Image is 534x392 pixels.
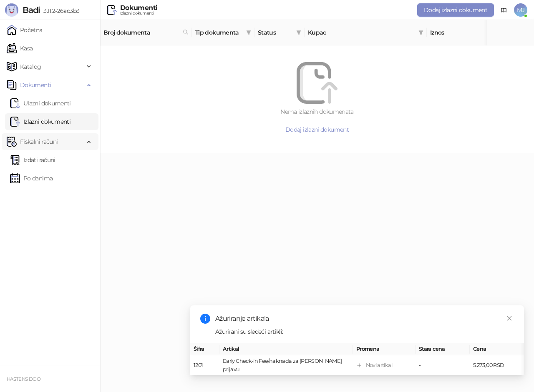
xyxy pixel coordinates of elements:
[215,327,514,336] div: Ažurirani su sledeći artikli:
[20,77,51,93] span: Dokumenti
[40,7,79,15] span: 3.11.2-26ac3b3
[10,170,53,187] a: Po danima
[296,30,301,35] span: filter
[416,343,470,355] th: Stara cena
[418,30,423,35] span: filter
[7,40,33,57] a: Kasa
[416,355,470,376] td: -
[497,3,511,17] a: Dokumentacija
[7,22,43,38] a: Početna
[20,133,58,150] span: Fiskalni računi
[244,26,253,39] span: filter
[215,314,514,324] div: Ažuriranje artikala
[417,3,494,17] button: Dodaj izlazni dokument
[120,5,157,11] div: Dokumenti
[120,11,157,15] div: Izlazni dokumenti
[200,314,210,324] span: info-circle
[285,126,349,133] span: Dodaj izlazni dokument
[120,107,514,116] div: Nema izlaznih dokumenata
[308,28,415,37] span: Kupac
[424,6,487,14] span: Dodaj izlazni dokument
[100,20,192,45] th: Broj dokumenta
[10,95,71,112] a: Ulazni dokumentiUlazni dokumenti
[427,20,494,45] th: Iznos
[295,26,303,39] span: filter
[10,152,55,168] a: Izdati računi
[219,355,353,376] td: Early Check-in Fee/naknada za [PERSON_NAME] prijavu
[417,26,425,39] span: filter
[470,343,524,355] th: Cena
[366,361,392,370] div: Novi artikal
[5,3,18,17] img: Logo
[353,343,416,355] th: Promena
[470,355,524,376] td: 5.273,00 RSD
[7,376,40,382] small: HASTENS DOO
[219,343,353,355] th: Artikal
[258,28,293,37] span: Status
[192,20,254,45] th: Tip dokumenta
[20,58,41,75] span: Katalog
[305,20,427,45] th: Kupac
[195,28,243,37] span: Tip dokumenta
[10,113,71,130] a: Izlazni dokumenti
[246,30,251,35] span: filter
[514,3,527,17] span: MJ
[505,314,514,323] a: Close
[23,5,40,15] span: Badi
[506,315,512,321] span: close
[103,28,179,37] span: Broj dokumenta
[190,355,219,376] td: 1201
[120,123,514,136] button: Dodaj izlazni dokument
[190,343,219,355] th: Šifra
